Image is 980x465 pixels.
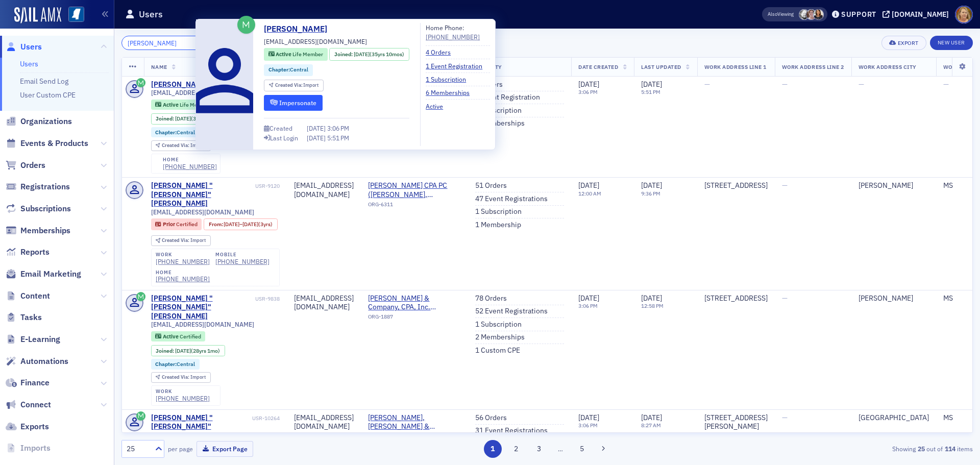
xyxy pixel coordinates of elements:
div: Active: Active: Life Member [264,48,328,61]
span: Chapter : [268,66,290,73]
span: — [782,181,788,190]
span: Created Via : [162,374,190,380]
a: 1 Event Registration [426,61,490,70]
a: 78 Orders [475,294,507,303]
div: Import [162,238,206,243]
div: Support [841,10,876,19]
span: Date Created [578,63,618,70]
div: [PERSON_NAME] "[PERSON_NAME]" [PERSON_NAME] [151,181,254,208]
a: [PERSON_NAME] [151,80,208,89]
span: Chapter : [155,129,177,136]
span: [DATE] [242,221,258,228]
a: Orders [6,160,45,171]
span: Work Address City [859,63,917,70]
a: [PHONE_NUMBER] [163,163,217,170]
h1: Users [139,8,163,20]
a: 1 Subscription [475,320,522,329]
span: Users [20,41,42,53]
span: [DATE] [224,221,239,228]
span: Work Address Line 1 [704,63,767,70]
div: [PHONE_NUMBER] [156,258,210,265]
a: Events & Products [6,138,88,149]
span: 3:06 PM [327,124,349,132]
span: Life Member [292,51,323,58]
a: Automations [6,356,68,367]
a: 31 Event Registrations [475,426,548,435]
a: SailAMX [14,7,61,23]
span: — [943,80,949,89]
a: [PERSON_NAME] "[PERSON_NAME]" [PERSON_NAME] [151,413,251,440]
span: Life Member [180,101,210,108]
span: Organizations [20,116,72,127]
div: Import [162,143,206,149]
div: Created Via: Import [151,372,211,383]
span: [EMAIL_ADDRESS][DOMAIN_NAME] [151,321,254,328]
div: USR-9838 [255,296,280,302]
span: [DATE] [641,181,662,190]
div: From: 2018-06-11 00:00:00 [204,218,278,230]
div: (35yrs 10mos) [354,51,404,59]
div: Chapter: [264,64,313,76]
span: [DATE] [641,80,662,89]
span: [EMAIL_ADDRESS][DOMAIN_NAME] [264,37,367,46]
span: [EMAIL_ADDRESS][DOMAIN_NAME] [151,89,254,96]
a: New User [930,36,973,50]
span: [DATE] [578,413,599,422]
a: Prior Certified [155,221,197,228]
div: Import [162,375,206,380]
span: Chapter : [155,360,177,368]
a: 1 Event Registration [475,93,540,102]
div: Showing out of items [696,444,973,453]
div: Prior: Prior: Certified [151,218,202,230]
span: Aidan Sullivan [799,9,810,20]
strong: 114 [943,444,957,453]
a: Content [6,290,50,302]
a: User Custom CPE [20,90,76,100]
div: (35yrs 10mos) [175,115,226,122]
span: [DATE] [307,124,327,132]
time: 9:36 PM [641,190,660,197]
span: Active [163,101,180,108]
a: 1 Subscription [475,207,522,216]
div: 25 [127,444,149,454]
div: [PERSON_NAME] [859,294,929,303]
span: Lydia Carlisle [806,9,817,20]
a: E-Learning [6,334,60,345]
span: Certified [180,333,201,340]
a: Memberships [6,225,70,236]
time: 12:00 AM [578,190,601,197]
time: 3:06 PM [578,88,598,95]
span: — [782,80,788,89]
a: 1 Subscription [426,75,474,84]
a: [PHONE_NUMBER] [156,395,210,402]
div: Created [269,126,292,131]
div: Created Via: Import [151,235,211,246]
div: Export [898,40,919,46]
span: E-Learning [20,334,60,345]
label: per page [168,444,193,453]
a: 1 Custom CPE [475,346,520,355]
div: [EMAIL_ADDRESS][DOMAIN_NAME] [294,294,354,312]
a: Imports [6,443,51,454]
button: 3 [530,440,548,458]
a: Users [20,59,38,68]
div: [STREET_ADDRESS][PERSON_NAME] [704,413,768,431]
a: Tasks [6,312,42,323]
span: Last Updated [641,63,681,70]
button: 5 [573,440,591,458]
span: Profile [955,6,973,23]
span: [DATE] [307,134,327,142]
span: … [553,444,568,453]
a: Chapter:Central [155,129,195,136]
span: Finance [20,377,50,388]
div: [EMAIL_ADDRESS][DOMAIN_NAME] [294,181,354,199]
a: 51 Orders [475,181,507,190]
a: Chapter:Central [268,66,308,74]
div: Created Via: Import [264,80,324,91]
time: 8:27 AM [641,422,661,429]
span: Smith & Company, CPA, Inc. (Jackson, MS) [368,294,461,312]
a: [PERSON_NAME] CPA PC ([PERSON_NAME], [GEOGRAPHIC_DATA]) [368,181,461,199]
a: Email Marketing [6,268,81,280]
div: Active: Active: Life Member [151,100,215,110]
